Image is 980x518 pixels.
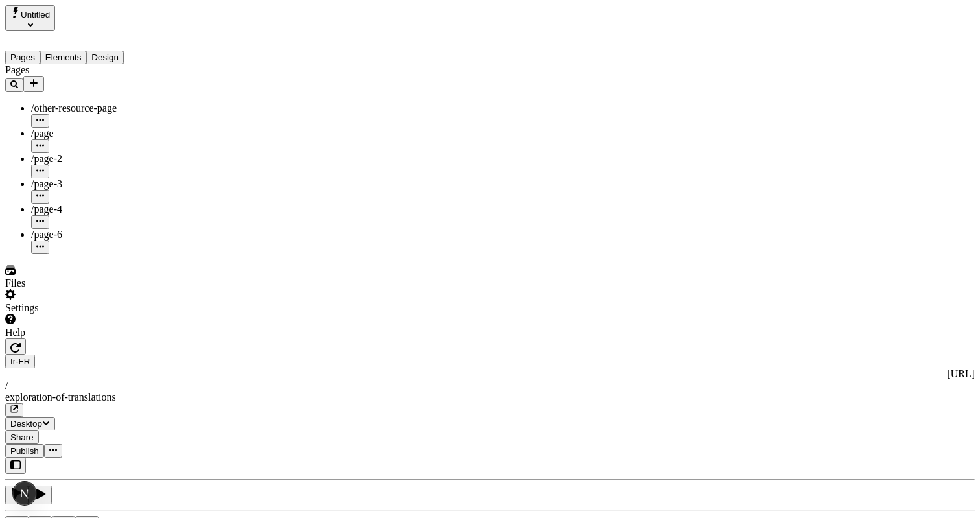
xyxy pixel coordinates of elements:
[31,204,62,215] span: /page-4
[10,357,30,366] span: fr-FR
[5,64,172,76] div: Pages
[5,277,172,289] div: Files
[5,417,55,430] button: Desktop
[86,51,124,64] button: Design
[5,5,55,31] button: Select site
[31,128,54,139] span: /page
[31,178,62,189] span: /page-3
[5,430,39,444] button: Share
[5,380,975,392] div: /
[5,368,975,380] div: [URL]
[5,392,975,403] div: exploration-of-translations
[40,51,87,64] button: Elements
[31,229,62,240] span: /page-6
[31,102,117,113] span: /other-resource-page
[5,355,35,368] button: Open locale picker
[31,153,62,164] span: /page-2
[10,432,34,442] span: Share
[5,302,172,314] div: Settings
[10,446,39,456] span: Publish
[21,10,50,19] span: Untitled
[5,327,172,338] div: Help
[23,76,44,92] button: Add new
[5,444,44,458] button: Publish
[5,51,40,64] button: Pages
[10,419,42,429] span: Desktop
